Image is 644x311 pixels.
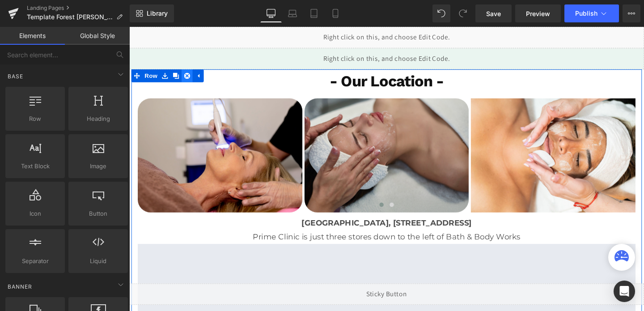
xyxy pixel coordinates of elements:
button: Undo [432,4,450,22]
a: Preview [515,4,561,22]
span: Preview [526,9,550,18]
span: Image [71,162,125,171]
a: New Library [130,4,174,22]
span: Row [14,45,32,58]
button: Redo [454,4,472,22]
a: Mobile [325,4,346,22]
a: Landing Pages [27,4,130,12]
a: Save row [32,45,43,58]
span: Heading [71,114,125,124]
a: Expand / Collapse [67,45,78,58]
b: [GEOGRAPHIC_DATA], [STREET_ADDRESS] [181,201,360,211]
span: Publish [575,10,597,17]
span: Save [486,9,501,18]
span: Row [8,114,62,124]
span: Base [7,72,24,81]
span: Text Block [8,162,62,171]
div: Open Intercom Messenger [614,281,635,302]
a: Remove Row [55,45,67,58]
span: Button [71,209,125,218]
a: Clone Row [43,45,55,58]
span: Template Forest [PERSON_NAME] [27,13,113,21]
a: Global Style [65,27,130,45]
span: Separator [8,256,62,266]
span: Liquid [71,256,125,266]
p: Prime Clinic is just three stores down to the left of Bath & Body Works [9,213,532,228]
button: Publish [564,4,619,22]
a: Tablet [303,4,325,22]
button: More [623,4,640,22]
a: Laptop [282,4,303,22]
span: Icon [8,209,62,218]
strong: - Our Location - [211,48,331,67]
span: Library [147,9,168,17]
span: Banner [7,282,33,291]
a: Desktop [260,4,282,22]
